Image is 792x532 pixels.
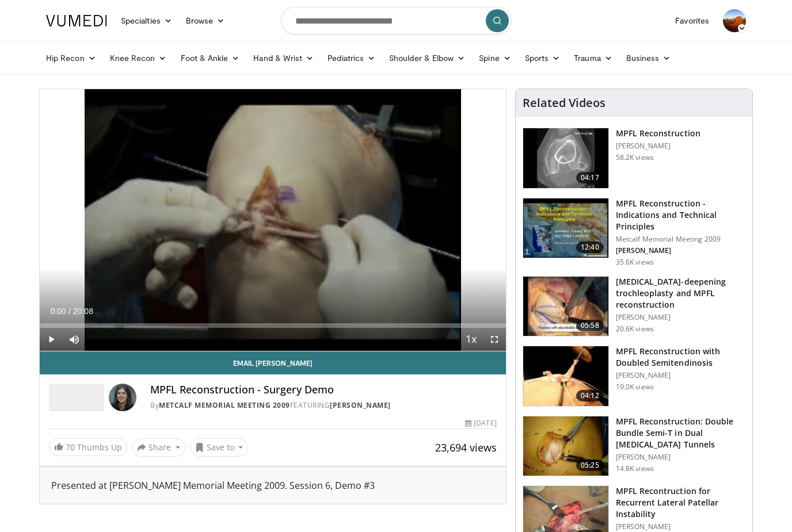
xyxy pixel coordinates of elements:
img: VuMedi Logo [46,15,107,26]
h3: [MEDICAL_DATA]-deepening trochleoplasty and MPFL reconstruction [616,276,745,311]
span: 05:25 [576,460,604,471]
span: / [68,307,71,316]
div: Presented at [PERSON_NAME] Memorial Meeting 2009. Session 6, Demo #3 [51,479,494,492]
a: Spine [472,47,517,70]
p: 19.0K views [616,382,654,392]
a: Sports [518,47,568,70]
img: Metcalf Memorial Meeting 2009 [49,384,104,411]
p: [PERSON_NAME] [616,453,745,462]
p: [PERSON_NAME] [616,141,700,151]
button: Play [40,328,63,351]
p: 20.6K views [616,324,654,334]
a: Hand & Wrist [246,47,321,70]
a: Knee Recon [103,47,174,70]
p: [PERSON_NAME] [616,246,745,255]
img: 38434_0000_3.png.150x105_q85_crop-smart_upscale.jpg [523,128,608,188]
a: Browse [179,9,232,32]
p: 35.6K views [616,258,654,267]
div: By FEATURING [150,400,497,411]
img: 642458_3.png.150x105_q85_crop-smart_upscale.jpg [523,198,608,258]
p: 14.8K views [616,464,654,473]
p: [PERSON_NAME] [616,522,745,531]
button: Mute [63,328,86,351]
span: 70 [66,442,75,453]
span: 04:17 [576,172,604,183]
p: [PERSON_NAME] [616,371,745,380]
button: Share [132,438,185,457]
span: 05:58 [576,320,604,331]
h3: MPFL Recontruction for Recurrent Lateral Patellar Instability [616,485,745,520]
a: Shoulder & Elbow [382,47,472,70]
a: 04:17 MPFL Reconstruction [PERSON_NAME] 58.2K views [523,128,745,189]
a: 04:12 MPFL Reconstruction with Doubled Semitendinosis [PERSON_NAME] 19.0K views [523,346,745,407]
span: 23,694 views [435,441,497,454]
a: 70 Thumbs Up [49,438,127,456]
a: Metcalf Memorial Meeting 2009 [159,400,290,410]
input: Search topics, interventions [281,7,511,35]
h4: MPFL Reconstruction - Surgery Demo [150,384,497,396]
a: Hip Recon [39,47,103,70]
img: XzOTlMlQSGUnbGTX4xMDoxOjB1O8AjAz_1.150x105_q85_crop-smart_upscale.jpg [523,277,608,336]
a: Favorites [668,9,716,32]
p: 58.2K views [616,153,654,162]
a: 05:58 [MEDICAL_DATA]-deepening trochleoplasty and MPFL reconstruction [PERSON_NAME] 20.6K views [523,276,745,337]
button: Fullscreen [483,328,506,351]
span: 12:40 [576,242,604,253]
div: [DATE] [465,418,496,428]
button: Save to [190,438,249,457]
img: Avatar [723,9,746,32]
a: Email [PERSON_NAME] [40,351,506,374]
h3: MPFL Reconstruction with Doubled Semitendinosis [616,346,745,369]
span: 0:00 [50,307,66,316]
a: 12:40 MPFL Reconstruction - Indications and Technical Principles Metcalf Memorial Meeting 2009 [P... [523,198,745,267]
h3: MPFL Reconstruction: Double Bundle Semi-T in Dual [MEDICAL_DATA] Tunnels [616,416,745,450]
a: Foot & Ankle [174,47,247,70]
a: Pediatrics [321,47,382,70]
h3: MPFL Reconstruction [616,128,700,139]
div: Progress Bar [40,323,506,328]
img: Avatar [109,384,136,411]
h3: MPFL Reconstruction - Indications and Technical Principles [616,198,745,232]
p: Metcalf Memorial Meeting 2009 [616,235,745,244]
h4: Related Videos [523,96,606,110]
a: Trauma [567,47,619,70]
img: edmonds_3.png.150x105_q85_crop-smart_upscale.jpg [523,416,608,476]
p: [PERSON_NAME] [616,313,745,322]
a: Specialties [114,9,179,32]
span: 20:08 [73,307,93,316]
button: Playback Rate [460,328,483,351]
span: 04:12 [576,390,604,401]
video-js: Video Player [40,89,506,351]
a: Business [619,47,678,70]
a: 05:25 MPFL Reconstruction: Double Bundle Semi-T in Dual [MEDICAL_DATA] Tunnels [PERSON_NAME] 14.8... [523,416,745,477]
a: [PERSON_NAME] [330,400,391,410]
img: 505043_3.png.150x105_q85_crop-smart_upscale.jpg [523,346,608,406]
